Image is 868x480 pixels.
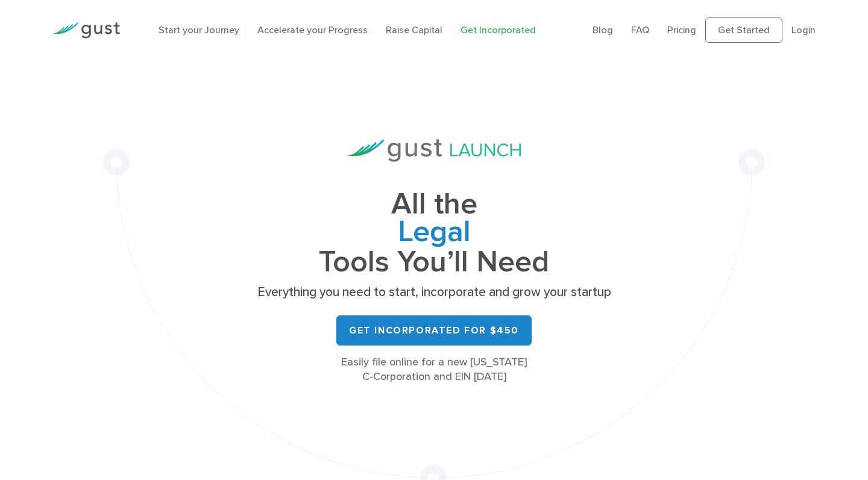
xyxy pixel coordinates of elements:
a: Get Incorporated for $450 [336,315,532,346]
h1: All the Tools You’ll Need [253,191,615,276]
a: FAQ [631,24,649,36]
a: Accelerate your Progress [257,24,368,36]
p: Everything you need to start, incorporate and grow your startup [253,284,615,301]
a: Pricing [667,24,696,36]
a: Get Started [705,17,782,43]
a: Login [791,24,816,36]
div: Easily file online for a new [US_STATE] C-Corporation and EIN [DATE] [253,355,615,384]
a: Start your Journey [159,24,239,36]
img: Gust Logo [52,22,120,39]
a: Get Incorporated [461,24,536,36]
img: Gust Launch Logo [347,139,521,162]
span: Legal [253,218,615,248]
a: Raise Capital [386,24,442,36]
a: Blog [593,24,613,36]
